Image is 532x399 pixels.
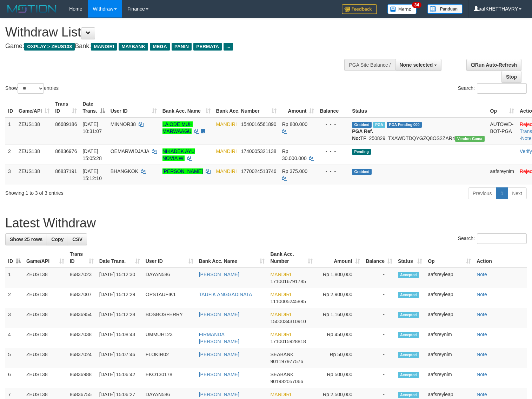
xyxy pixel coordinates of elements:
[425,328,474,348] td: aafsreynim
[82,121,102,134] span: [DATE] 10:31:07
[143,368,196,388] td: EKO130178
[67,348,97,368] td: 86837024
[199,352,239,357] a: [PERSON_NAME]
[520,148,532,154] a: Verify
[398,272,419,278] span: Accepted
[270,319,306,324] span: Copy 1500034310910 to clipboard
[398,332,419,338] span: Accepted
[267,248,315,268] th: Bank Acc. Number: activate to sort column ascending
[55,121,77,127] span: 86689186
[279,98,317,118] th: Amount: activate to sort column ascending
[199,292,252,297] a: TAUFIK ANGGADINATA
[455,136,485,142] span: Vendor URL: https://trx31.1velocity.biz
[320,148,346,155] div: - - -
[425,348,474,368] td: aafsreynim
[67,268,97,288] td: 86837023
[82,148,102,161] span: [DATE] 15:05:28
[24,43,75,51] span: OXPLAY > ZEUS138
[412,2,421,8] span: 34
[199,392,239,397] a: [PERSON_NAME]
[398,292,419,298] span: Accepted
[193,43,222,51] span: PERMATA
[143,308,196,328] td: BOSBOSFERRY
[344,59,395,71] div: PGA Site Balance /
[199,372,239,377] a: [PERSON_NAME]
[47,233,68,245] a: Copy
[108,98,160,118] th: User ID: activate to sort column ascending
[97,268,143,288] td: [DATE] 15:12:30
[270,359,303,364] span: Copy 901197977576 to clipboard
[24,368,67,388] td: ZEUS138
[352,149,371,155] span: Pending
[363,348,395,368] td: -
[5,25,348,39] h1: Withdraw List
[425,268,474,288] td: aafsreyleap
[5,328,24,348] td: 4
[216,121,237,127] span: MANDIRI
[241,148,276,154] span: Copy 1740005321138 to clipboard
[477,233,527,244] input: Search:
[5,348,24,368] td: 5
[67,248,97,268] th: Trans ID: activate to sort column ascending
[97,308,143,328] td: [DATE] 15:12:28
[282,121,307,127] span: Rp 800.000
[270,292,291,297] span: MANDIRI
[5,216,527,230] h1: Latest Withdraw
[352,122,372,128] span: Grabbed
[67,368,97,388] td: 86836988
[458,233,527,244] label: Search:
[51,237,64,242] span: Copy
[111,168,138,174] span: BHANGKOK
[97,248,143,268] th: Date Trans.: activate to sort column ascending
[216,148,237,154] span: MANDIRI
[5,187,217,197] div: Showing 1 to 3 of 3 entries
[477,372,487,377] a: Note
[425,248,474,268] th: Op: activate to sort column ascending
[270,332,291,337] span: MANDIRI
[270,312,291,317] span: MANDIRI
[270,279,306,284] span: Copy 1710016791785 to clipboard
[80,98,107,118] th: Date Trans.: activate to sort column descending
[342,4,377,14] img: Feedback.jpg
[320,121,346,128] div: - - -
[501,71,521,83] a: Stop
[111,121,136,127] span: MINNOR38
[16,165,52,185] td: ZEUS138
[468,187,496,199] a: Previous
[487,165,517,185] td: aafsreynim
[425,288,474,308] td: aafsreyleap
[24,248,67,268] th: Game/API: activate to sort column ascending
[5,308,24,328] td: 3
[241,121,276,127] span: Copy 1540016561890 to clipboard
[5,165,16,185] td: 3
[5,268,24,288] td: 1
[5,98,16,118] th: ID
[282,148,307,161] span: Rp 30.000.000
[16,98,52,118] th: Game/API: activate to sort column ascending
[52,98,80,118] th: Trans ID: activate to sort column ascending
[150,43,170,51] span: MEGA
[315,308,363,328] td: Rp 1,160,000
[282,168,307,174] span: Rp 375.000
[320,168,346,175] div: - - -
[363,368,395,388] td: -
[119,43,148,51] span: MAYBANK
[5,118,16,145] td: 1
[349,118,487,145] td: TF_250829_TXAWDTDQYGZQ8OS2ZAR4
[315,268,363,288] td: Rp 1,800,000
[5,368,24,388] td: 6
[10,237,42,242] span: Show 25 rows
[16,118,52,145] td: ZEUS138
[398,392,419,398] span: Accepted
[97,288,143,308] td: [DATE] 15:12:29
[363,268,395,288] td: -
[97,368,143,388] td: [DATE] 15:06:42
[315,288,363,308] td: Rp 2,900,000
[160,98,213,118] th: Bank Acc. Name: activate to sort column ascending
[162,168,203,174] a: [PERSON_NAME]
[270,372,293,377] span: SEABANK
[224,43,233,51] span: ...
[270,339,306,344] span: Copy 1710015928818 to clipboard
[317,98,349,118] th: Balance
[477,392,487,397] a: Note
